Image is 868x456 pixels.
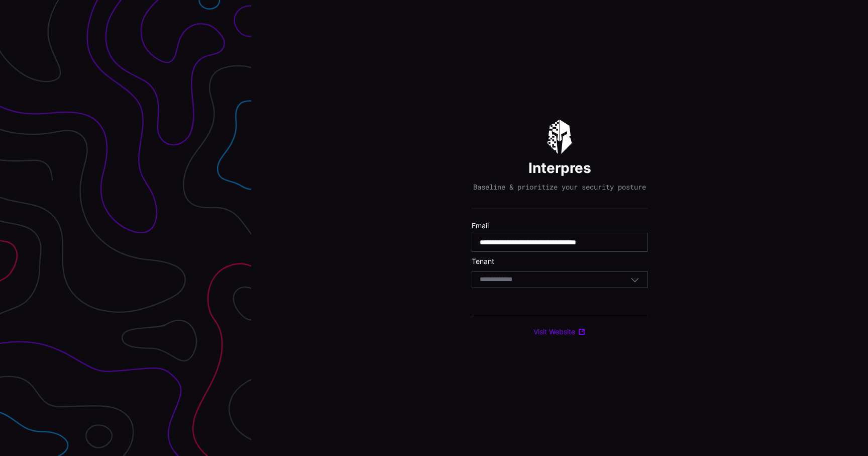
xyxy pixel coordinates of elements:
a: Visit Website [533,327,586,336]
button: Toggle options menu [630,275,639,284]
h1: Interpres [528,159,591,177]
label: Email [472,221,647,230]
p: Baseline & prioritize your security posture [473,183,646,192]
label: Tenant [472,257,647,266]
